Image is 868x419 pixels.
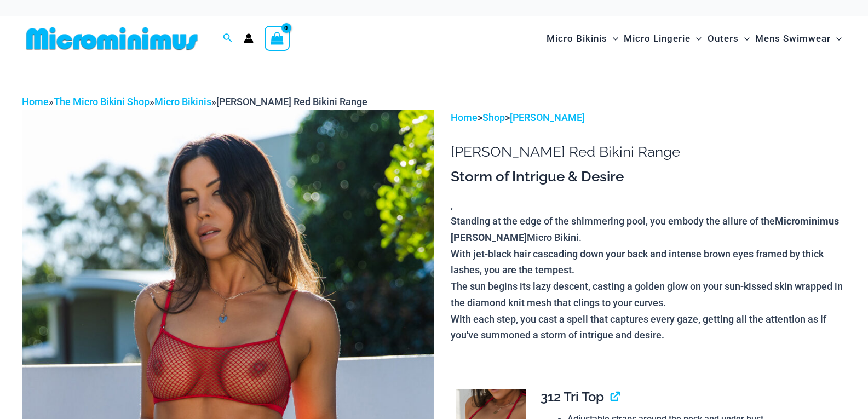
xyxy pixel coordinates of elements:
[621,22,704,55] a: Micro LingerieMenu ToggleMenu Toggle
[752,22,844,55] a: Mens SwimwearMenu ToggleMenu Toggle
[216,96,367,107] span: [PERSON_NAME] Red Bikini Range
[54,96,150,107] a: The Micro Bikini Shop
[451,168,846,186] h3: Storm of Intrigue & Desire
[244,33,254,43] a: Account icon link
[624,25,691,53] span: Micro Lingerie
[708,25,739,53] span: Outers
[705,22,752,55] a: OutersMenu ToggleMenu Toggle
[739,25,750,53] span: Menu Toggle
[265,26,290,51] a: View Shopping Cart, empty
[691,25,702,53] span: Menu Toggle
[451,110,846,126] p: > >
[451,168,846,343] div: ,
[22,96,49,107] a: Home
[451,112,478,123] a: Home
[541,389,604,405] span: 312 Tri Top
[451,144,846,160] h1: [PERSON_NAME] Red Bikini Range
[223,32,233,45] a: Search icon link
[831,25,842,53] span: Menu Toggle
[482,112,505,123] a: Shop
[510,112,585,123] a: [PERSON_NAME]
[542,20,846,57] nav: Site Navigation
[22,96,367,107] span: » » »
[755,25,831,53] span: Mens Swimwear
[607,25,618,53] span: Menu Toggle
[544,22,621,55] a: Micro BikinisMenu ToggleMenu Toggle
[547,25,607,53] span: Micro Bikinis
[22,26,202,51] img: MM SHOP LOGO FLAT
[451,213,846,343] p: Standing at the edge of the shimmering pool, you embody the allure of the Micro Bikini. With jet-...
[154,96,211,107] a: Micro Bikinis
